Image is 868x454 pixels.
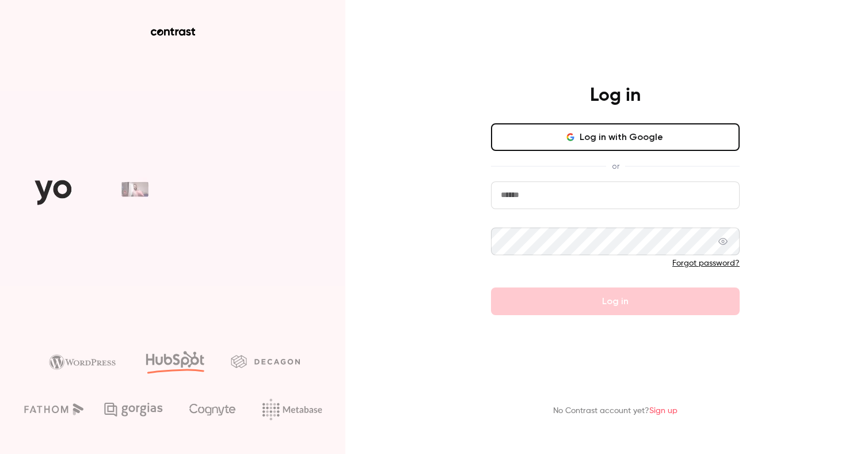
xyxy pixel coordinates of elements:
[672,259,740,267] a: Forgot password?
[553,405,677,417] p: No Contrast account yet?
[231,355,300,368] img: decagon
[649,407,677,415] a: Sign up
[606,160,625,172] span: or
[491,123,740,151] button: Log in with Google
[590,84,641,107] h4: Log in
